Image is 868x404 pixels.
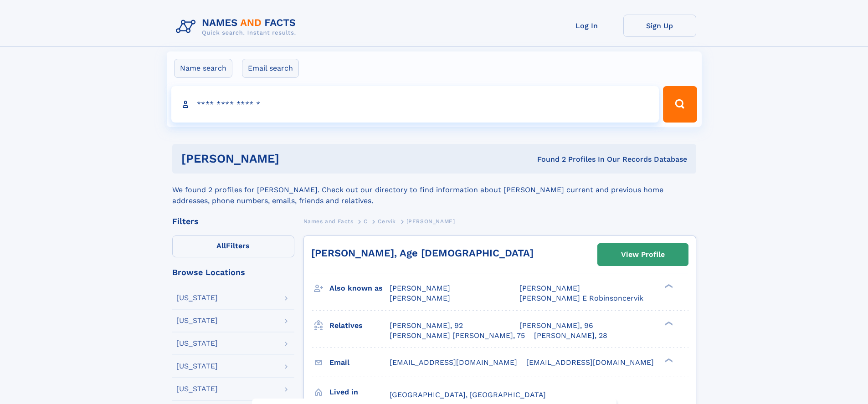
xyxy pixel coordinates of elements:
span: [PERSON_NAME] [519,284,580,292]
label: Email search [242,59,299,78]
a: [PERSON_NAME], 96 [519,321,593,331]
a: [PERSON_NAME], 28 [534,331,607,341]
a: Sign Up [623,15,696,37]
div: [US_STATE] [176,363,218,370]
span: [GEOGRAPHIC_DATA], [GEOGRAPHIC_DATA] [390,390,546,399]
label: Name search [174,59,232,78]
div: [US_STATE] [176,385,218,393]
a: [PERSON_NAME], 92 [390,321,463,331]
label: Filters [172,235,294,257]
h3: Lived in [329,384,390,400]
span: Cervik [378,218,396,225]
div: ❯ [663,357,673,363]
span: [PERSON_NAME] E Robinsoncervik [519,294,643,302]
div: [US_STATE] [176,294,218,302]
input: search input [171,86,659,123]
a: View Profile [598,244,688,266]
span: [PERSON_NAME] [390,284,450,292]
a: [PERSON_NAME] [PERSON_NAME], 75 [390,331,525,341]
a: C [364,215,368,227]
h3: Also known as [329,281,390,296]
a: Cervik [378,215,396,227]
span: [PERSON_NAME] [390,294,450,302]
h3: Relatives [329,318,390,333]
a: Names and Facts [303,215,354,227]
button: Search Button [663,86,697,123]
span: [PERSON_NAME] [406,218,455,225]
div: [US_STATE] [176,340,218,347]
div: View Profile [621,244,665,265]
div: ❯ [663,320,673,326]
a: [PERSON_NAME], Age [DEMOGRAPHIC_DATA] [311,247,534,259]
div: Found 2 Profiles In Our Records Database [408,154,687,164]
img: Logo Names and Facts [172,15,303,39]
div: Filters [172,217,294,225]
div: Browse Locations [172,268,294,276]
span: All [216,241,226,250]
span: [EMAIL_ADDRESS][DOMAIN_NAME] [390,358,517,367]
span: [EMAIL_ADDRESS][DOMAIN_NAME] [526,358,654,367]
h3: Email [329,355,390,370]
div: [US_STATE] [176,317,218,324]
span: C [364,218,368,225]
h1: [PERSON_NAME] [181,153,408,164]
a: Log In [550,15,623,37]
div: We found 2 profiles for [PERSON_NAME]. Check out our directory to find information about [PERSON_... [172,174,696,206]
div: ❯ [663,283,673,289]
